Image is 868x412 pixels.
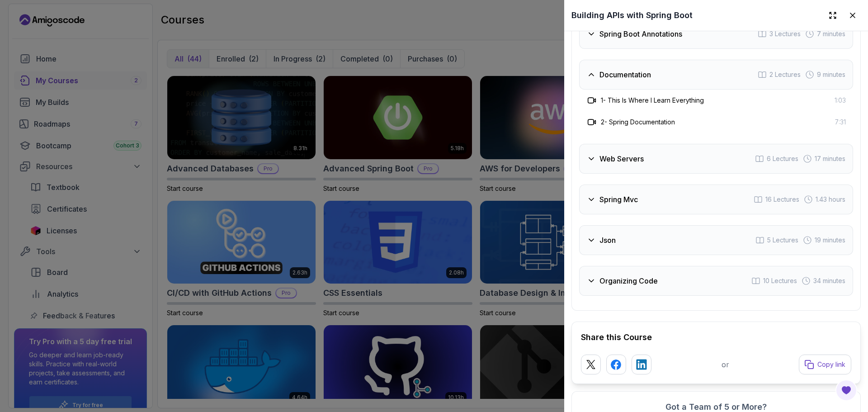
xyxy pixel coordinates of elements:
[815,154,845,163] span: 17 minutes
[599,153,644,164] h3: Web Servers
[579,19,853,49] button: Spring Boot Annotations3 Lectures 7 minutes
[599,69,651,80] h3: Documentation
[817,29,845,38] span: 7 minutes
[765,195,799,204] span: 16 Lectures
[571,9,693,22] h2: Building APIs with Spring Boot
[815,236,845,245] span: 19 minutes
[799,355,851,374] button: Copy link
[599,275,658,286] h3: Organizing Code
[769,70,801,79] span: 2 Lectures
[767,236,798,245] span: 5 Lectures
[767,154,798,163] span: 6 Lectures
[599,235,616,246] h3: Json
[813,276,845,285] span: 34 minutes
[769,29,801,38] span: 3 Lectures
[581,331,851,344] h2: Share this Course
[599,194,638,205] h3: Spring Mvc
[835,118,846,127] span: 7:31
[579,185,853,214] button: Spring Mvc16 Lectures 1.43 hours
[763,276,797,285] span: 10 Lectures
[835,379,857,401] button: Open Feedback Button
[601,118,675,127] h3: 2 - Spring Documentation
[817,360,845,369] p: Copy link
[579,225,853,255] button: Json5 Lectures 19 minutes
[816,195,845,204] span: 1.43 hours
[825,7,841,24] button: Expand drawer
[579,60,853,90] button: Documentation2 Lectures 9 minutes
[835,96,846,105] span: 1:03
[579,144,853,174] button: Web Servers6 Lectures 17 minutes
[579,266,853,296] button: Organizing Code10 Lectures 34 minutes
[722,359,729,370] p: or
[599,28,682,39] h3: Spring Boot Annotations
[601,96,704,105] h3: 1 - This Is Where I Learn Everything
[817,70,845,79] span: 9 minutes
